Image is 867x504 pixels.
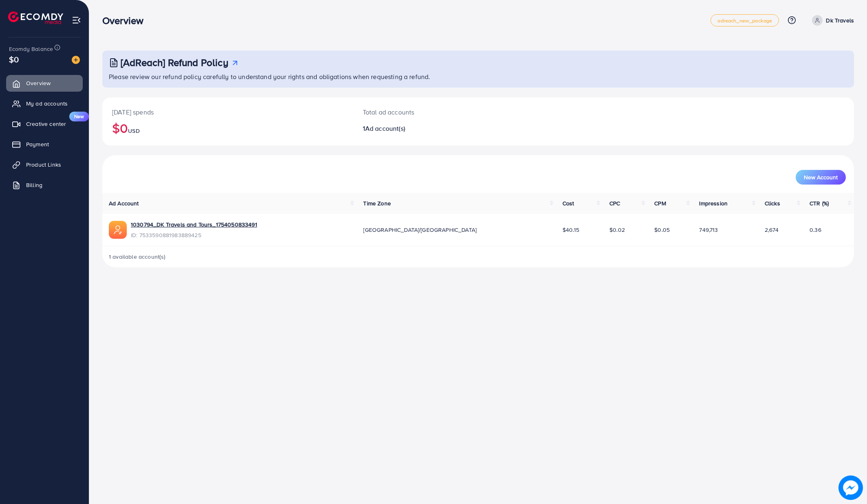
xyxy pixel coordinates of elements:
[810,226,821,234] span: 0.36
[9,45,53,53] span: Ecomdy Balance
[69,112,89,121] span: New
[26,181,42,189] span: Billing
[654,199,666,207] span: CPM
[9,53,19,65] span: $0
[121,57,228,68] h3: [AdReach] Refund Policy
[6,156,83,173] a: Product Links
[363,199,390,207] span: Time Zone
[109,253,166,261] span: 1 available account(s)
[6,116,83,132] a: Creative centerNew
[26,99,68,108] span: My ad accounts
[826,15,854,25] p: Dk Travels
[26,140,49,148] span: Payment
[109,72,849,81] p: Please review our refund policy carefully to understand your rights and obligations when requesti...
[609,199,620,207] span: CPC
[72,56,80,64] img: image
[6,75,83,91] a: Overview
[765,226,779,234] span: 2,674
[6,95,83,112] a: My ad accounts
[699,226,718,234] span: 749,713
[109,221,127,239] img: ic-ads-acc.e4c84228.svg
[699,199,728,207] span: Impression
[26,161,61,169] span: Product Links
[72,15,81,25] img: menu
[609,226,625,234] span: $0.02
[26,120,66,128] span: Creative center
[131,231,257,239] span: ID: 7533590881983889425
[6,177,83,193] a: Billing
[8,11,63,24] img: logo
[365,124,405,133] span: Ad account(s)
[765,199,780,207] span: Clicks
[112,107,343,117] p: [DATE] spends
[6,136,83,152] a: Payment
[363,226,477,234] span: [GEOGRAPHIC_DATA]/[GEOGRAPHIC_DATA]
[131,220,257,229] a: 1030794_DK Travels and Tours_1754050833491
[363,125,531,132] h2: 1
[810,199,829,207] span: CTR (%)
[109,199,139,207] span: Ad Account
[26,79,51,87] span: Overview
[112,120,343,136] h2: $0
[796,170,846,185] button: New Account
[363,107,531,117] p: Total ad accounts
[654,226,670,234] span: $0.05
[809,15,854,26] a: Dk Travels
[563,199,574,207] span: Cost
[804,174,838,180] span: New Account
[128,127,139,135] span: USD
[710,14,779,26] a: adreach_new_package
[563,226,579,234] span: $40.15
[838,475,863,500] img: image
[102,15,150,26] h3: Overview
[717,18,772,23] span: adreach_new_package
